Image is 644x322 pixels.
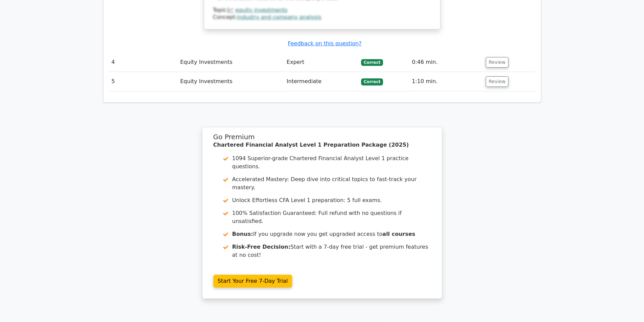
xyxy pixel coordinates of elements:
[213,7,431,14] div: Topic:
[235,7,287,13] a: equity investments
[409,72,483,91] td: 1:10 min.
[486,57,509,68] button: Review
[361,78,383,85] span: Correct
[288,40,361,47] a: Feedback on this question?
[177,53,284,72] td: Equity Investments
[109,53,177,72] td: 4
[361,59,383,66] span: Correct
[237,14,321,20] a: industry and company analysis
[109,72,177,91] td: 5
[486,76,509,87] button: Review
[177,72,284,91] td: Equity Investments
[213,275,292,288] a: Start Your Free 7-Day Trial
[213,14,431,21] div: Concept:
[284,72,358,91] td: Intermediate
[284,53,358,72] td: Expert
[409,53,483,72] td: 0:46 min.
